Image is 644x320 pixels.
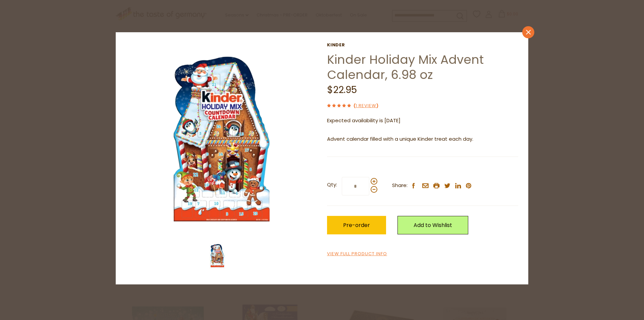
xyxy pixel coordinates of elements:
span: ( ) [354,102,378,109]
a: 1 Review [356,102,376,109]
img: Kinder Holiday Mix Advent Calendar [204,242,231,269]
a: Add to Wishlist [397,216,468,234]
a: View Full Product Info [327,250,387,258]
span: Share: [392,181,408,190]
p: Expected availability is [DATE] [327,117,518,125]
a: Kinder [327,42,518,48]
strong: Qty: [327,181,337,189]
img: Kinder Holiday Mix Advent Calendar [126,42,317,234]
input: Qty: [342,177,369,195]
span: $22.95 [327,83,357,96]
a: Kinder Holiday Mix Advent Calendar, 6.98 oz [327,51,484,83]
p: Advent calendar filled with a unique Kinder treat each day. [327,135,518,143]
span: Pre-order [343,221,370,229]
button: Pre-order [327,216,386,234]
